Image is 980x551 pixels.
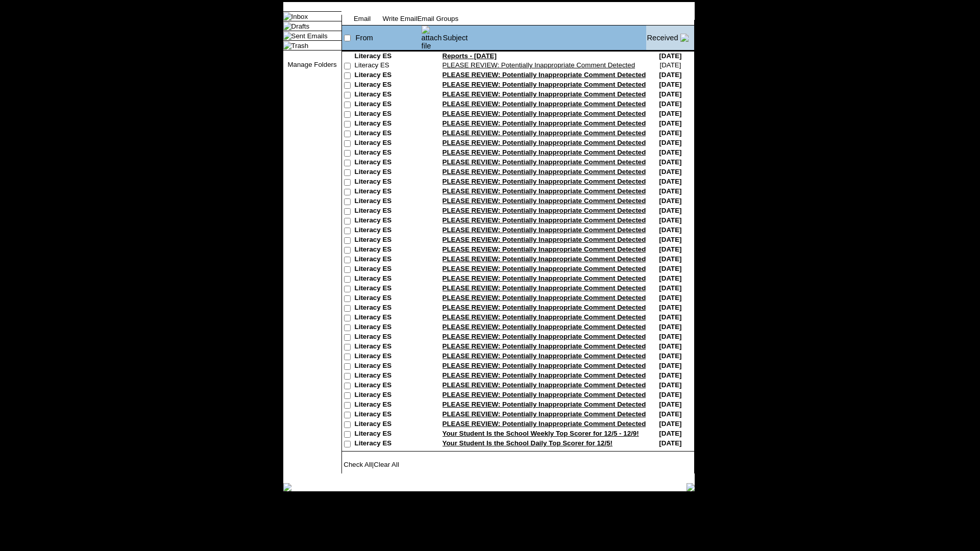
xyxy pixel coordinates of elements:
nobr: [DATE] [659,391,681,398]
td: Literacy ES [355,265,421,274]
a: PLEASE REVIEW: Potentially Inappropriate Comment Detected [443,71,646,79]
a: PLEASE REVIEW: Potentially Inappropriate Comment Detected [443,216,646,224]
td: Literacy ES [355,168,421,178]
a: Reports - [DATE] [443,52,497,60]
td: Literacy ES [355,216,421,226]
td: Literacy ES [355,371,421,381]
nobr: [DATE] [659,410,681,418]
nobr: [DATE] [659,178,681,185]
nobr: [DATE] [659,362,681,369]
a: PLEASE REVIEW: Potentially Inappropriate Comment Detected [443,391,646,398]
td: Literacy ES [355,158,421,168]
td: Literacy ES [355,313,421,323]
a: PLEASE REVIEW: Potentially Inappropriate Comment Detected [443,197,646,205]
img: folder_icon.gif [283,32,291,40]
td: Literacy ES [355,245,421,255]
a: PLEASE REVIEW: Potentially Inappropriate Comment Detected [443,168,646,176]
a: Received [647,34,678,42]
td: Literacy ES [355,294,421,304]
nobr: [DATE] [659,129,681,137]
a: PLEASE REVIEW: Potentially Inappropriate Comment Detected [443,352,646,360]
a: PLEASE REVIEW: Potentially Inappropriate Comment Detected [443,313,646,321]
td: Literacy ES [355,236,421,245]
td: Literacy ES [355,81,421,90]
nobr: [DATE] [659,284,681,292]
td: | [342,461,448,468]
a: PLEASE REVIEW: Potentially Inappropriate Comment Detected [443,274,646,282]
a: PLEASE REVIEW: Potentially Inappropriate Comment Detected [443,129,646,137]
nobr: [DATE] [659,139,681,146]
nobr: [DATE] [659,255,681,263]
nobr: [DATE] [659,352,681,360]
td: Literacy ES [355,178,421,187]
td: Literacy ES [355,430,421,439]
td: Literacy ES [355,304,421,313]
a: PLEASE REVIEW: Potentially Inappropriate Comment Detected [443,158,646,166]
img: folder_icon.gif [283,41,291,49]
nobr: [DATE] [659,119,681,127]
td: Literacy ES [355,362,421,371]
a: Email Groups [417,15,458,22]
td: Literacy ES [355,110,421,119]
nobr: [DATE] [659,265,681,272]
img: attach file [422,26,442,50]
a: PLEASE REVIEW: Potentially Inappropriate Comment Detected [443,265,646,272]
td: Literacy ES [355,274,421,284]
a: PLEASE REVIEW: Potentially Inappropriate Comment Detected [443,81,646,88]
a: From [356,34,373,42]
a: Check All [344,461,372,468]
a: PLEASE REVIEW: Potentially Inappropriate Comment Detected [443,245,646,253]
nobr: [DATE] [659,313,681,321]
a: PLEASE REVIEW: Potentially Inappropriate Comment Detected [443,207,646,214]
img: table_footer_right.gif [687,483,695,491]
a: Subject [443,34,468,42]
a: PLEASE REVIEW: Potentially Inappropriate Comment Detected [443,110,646,117]
td: Literacy ES [355,410,421,420]
td: Literacy ES [355,391,421,400]
a: PLEASE REVIEW: Potentially Inappropriate Comment Detected [443,342,646,350]
a: PLEASE REVIEW: Potentially Inappropriate Comment Detected [443,362,646,369]
a: Email [354,15,371,22]
td: Literacy ES [355,226,421,236]
nobr: [DATE] [659,71,681,79]
img: folder_icon.gif [283,22,291,30]
a: PLEASE REVIEW: Potentially Inappropriate Comment Detected [443,420,646,428]
nobr: [DATE] [659,168,681,176]
a: PLEASE REVIEW: Potentially Inappropriate Comment Detected [443,255,646,263]
a: Your Student Is the School Daily Top Scorer for 12/5! [443,439,613,447]
a: Trash [291,42,309,49]
nobr: [DATE] [659,207,681,214]
td: Literacy ES [355,100,421,110]
td: Literacy ES [355,129,421,139]
nobr: [DATE] [659,216,681,224]
td: Literacy ES [355,187,421,197]
td: Literacy ES [355,439,421,449]
a: Sent Emails [291,32,328,40]
img: black_spacer.gif [341,473,695,474]
nobr: [DATE] [659,61,681,69]
a: PLEASE REVIEW: Potentially Inappropriate Comment Detected [443,323,646,331]
a: PLEASE REVIEW: Potentially Inappropriate Comment Detected [443,304,646,311]
td: Literacy ES [355,381,421,391]
nobr: [DATE] [659,148,681,156]
nobr: [DATE] [659,90,681,98]
td: Literacy ES [355,90,421,100]
nobr: [DATE] [659,420,681,428]
nobr: [DATE] [659,197,681,205]
a: Drafts [291,22,310,30]
td: Literacy ES [355,333,421,342]
nobr: [DATE] [659,110,681,117]
a: PLEASE REVIEW: Potentially Inappropriate Comment Detected [443,61,635,69]
td: Literacy ES [355,420,421,430]
a: Your Student Is the School Weekly Top Scorer for 12/5 - 12/9! [443,430,639,437]
img: folder_icon_pick.gif [283,12,291,20]
a: PLEASE REVIEW: Potentially Inappropriate Comment Detected [443,410,646,418]
a: PLEASE REVIEW: Potentially Inappropriate Comment Detected [443,119,646,127]
a: PLEASE REVIEW: Potentially Inappropriate Comment Detected [443,148,646,156]
a: Clear All [374,461,399,468]
a: PLEASE REVIEW: Potentially Inappropriate Comment Detected [443,381,646,389]
nobr: [DATE] [659,342,681,350]
td: Literacy ES [355,61,421,71]
td: Literacy ES [355,207,421,216]
nobr: [DATE] [659,430,681,437]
